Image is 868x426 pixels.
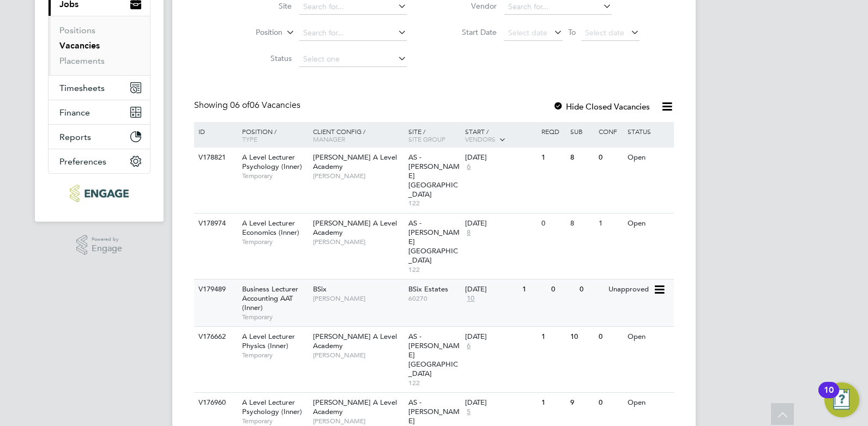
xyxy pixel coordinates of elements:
[76,235,123,255] a: Powered byEngage
[49,16,150,75] div: Jobs
[434,1,497,11] label: Vendor
[408,153,460,199] span: AS - [PERSON_NAME][GEOGRAPHIC_DATA]
[408,265,460,274] span: 122
[196,393,234,413] div: V176960
[465,407,472,417] span: 5
[313,398,397,416] span: [PERSON_NAME] A Level Academy
[465,294,476,303] span: 10
[242,172,308,180] span: Temporary
[539,122,567,141] div: Reqd
[59,132,91,142] span: Reports
[242,351,308,360] span: Temporary
[59,83,105,93] span: Timesheets
[824,390,834,404] div: 10
[625,327,672,347] div: Open
[408,135,445,143] span: Site Group
[596,122,624,141] div: Conf
[220,27,282,38] label: Position
[49,100,150,124] button: Finance
[596,393,624,413] div: 0
[539,393,567,413] div: 1
[824,382,859,417] button: Open Resource Center, 10 new notifications
[230,100,300,111] span: 06 Vacancies
[229,1,292,11] label: Site
[230,100,250,111] span: 06 of
[242,398,302,416] span: A Level Lecturer Psychology (Inner)
[59,56,105,66] a: Placements
[196,327,234,347] div: V176662
[465,228,472,238] span: 8
[539,214,567,234] div: 0
[625,148,672,168] div: Open
[196,279,234,300] div: V179489
[520,279,548,300] div: 1
[49,149,150,173] button: Preferences
[234,122,310,148] div: Position /
[196,214,234,234] div: V178974
[408,284,448,294] span: BSix Estates
[313,284,327,294] span: BSix
[59,25,95,35] a: Positions
[49,125,150,149] button: Reports
[568,214,596,234] div: 8
[465,342,472,351] span: 6
[242,417,308,425] span: Temporary
[242,313,308,321] span: Temporary
[299,52,407,67] input: Select one
[568,327,596,347] div: 10
[408,294,460,303] span: 60270
[313,218,397,237] span: [PERSON_NAME] A Level Academy
[313,332,397,350] span: [PERSON_NAME] A Level Academy
[408,379,460,387] span: 122
[596,214,624,234] div: 1
[568,393,596,413] div: 9
[465,219,536,228] div: [DATE]
[434,27,497,37] label: Start Date
[585,28,624,38] span: Select date
[465,332,536,342] div: [DATE]
[242,238,308,246] span: Temporary
[625,214,672,234] div: Open
[196,148,234,168] div: V178821
[313,135,345,143] span: Manager
[59,40,100,51] a: Vacancies
[242,332,295,350] span: A Level Lecturer Physics (Inner)
[408,199,460,208] span: 122
[596,148,624,168] div: 0
[313,351,403,360] span: [PERSON_NAME]
[242,218,299,237] span: A Level Lecturer Economics (Inner)
[313,238,403,246] span: [PERSON_NAME]
[465,398,536,407] div: [DATE]
[462,122,539,149] div: Start /
[596,327,624,347] div: 0
[242,153,302,171] span: A Level Lecturer Psychology (Inner)
[465,153,536,162] div: [DATE]
[625,122,672,141] div: Status
[408,332,460,378] span: AS - [PERSON_NAME][GEOGRAPHIC_DATA]
[242,284,298,312] span: Business Lecturer Accounting AAT (Inner)
[508,28,547,38] span: Select date
[408,218,460,265] span: AS - [PERSON_NAME][GEOGRAPHIC_DATA]
[568,122,596,141] div: Sub
[92,244,122,253] span: Engage
[313,294,403,303] span: [PERSON_NAME]
[313,417,403,425] span: [PERSON_NAME]
[194,100,303,111] div: Showing
[465,135,496,143] span: Vendors
[70,185,128,202] img: ncclondon-logo-retina.png
[49,76,150,100] button: Timesheets
[313,153,397,171] span: [PERSON_NAME] A Level Academy
[539,327,567,347] div: 1
[548,279,577,300] div: 0
[577,279,605,300] div: 0
[465,285,517,294] div: [DATE]
[48,185,150,202] a: Go to home page
[196,122,234,141] div: ID
[465,162,472,172] span: 6
[92,235,122,244] span: Powered by
[539,148,567,168] div: 1
[568,148,596,168] div: 8
[242,135,257,143] span: Type
[406,122,463,148] div: Site /
[606,279,653,300] div: Unapproved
